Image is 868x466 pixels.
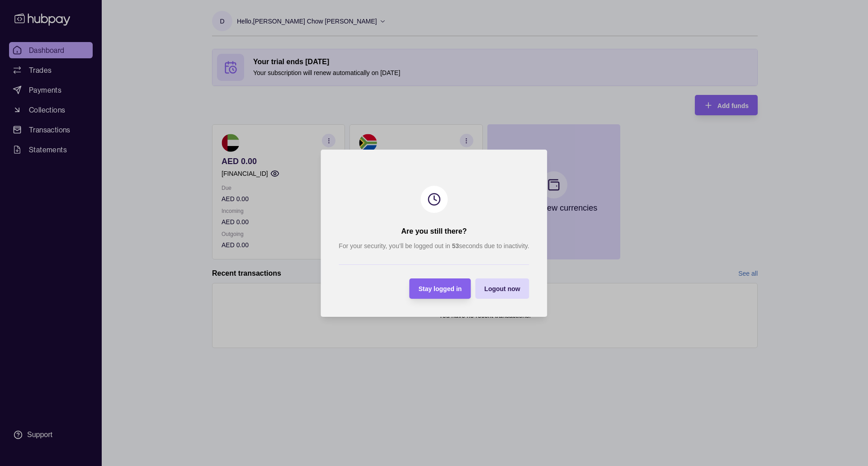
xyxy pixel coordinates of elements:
[475,278,529,299] button: Logout now
[452,242,459,249] strong: 53
[410,278,471,299] button: Stay logged in
[401,226,467,236] h2: Are you still there?
[419,285,462,292] span: Stay logged in
[339,241,529,251] p: For your security, you’ll be logged out in seconds due to inactivity.
[484,285,520,292] span: Logout now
